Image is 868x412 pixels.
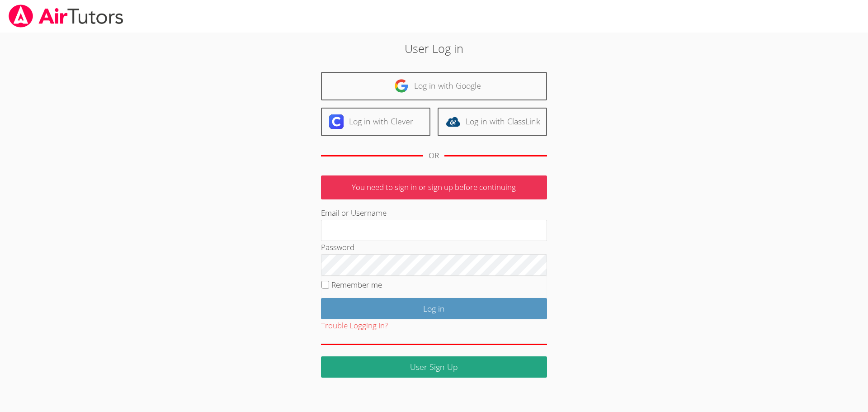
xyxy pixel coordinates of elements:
label: Password [321,242,354,252]
a: User Sign Up [321,356,547,378]
label: Remember me [331,279,382,290]
img: airtutors_banner-c4298cdbf04f3fff15de1276eac7730deb9818008684d7c2e4769d2f7ddbe033.png [8,5,124,28]
p: You need to sign in or sign up before continuing [321,175,547,199]
label: Email or Username [321,208,387,218]
img: google-logo-50288ca7cdecda66e5e0955fdab243c47b7ad437acaf1139b6f446037453330a.svg [394,79,409,93]
input: Log in [321,298,547,319]
h2: User Log in [200,40,669,57]
img: clever-logo-6eab21bc6e7a338710f1a6ff85c0baf02591cd810cc4098c63d3a4b26e2feb20.svg [329,114,344,129]
a: Log in with Google [321,72,547,100]
a: Log in with ClassLink [438,108,547,136]
a: Log in with Clever [321,108,430,136]
img: classlink-logo-d6bb404cc1216ec64c9a2012d9dc4662098be43eaf13dc465df04b49fa7ab582.svg [446,114,460,129]
button: Trouble Logging In? [321,319,388,332]
div: OR [429,149,439,162]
